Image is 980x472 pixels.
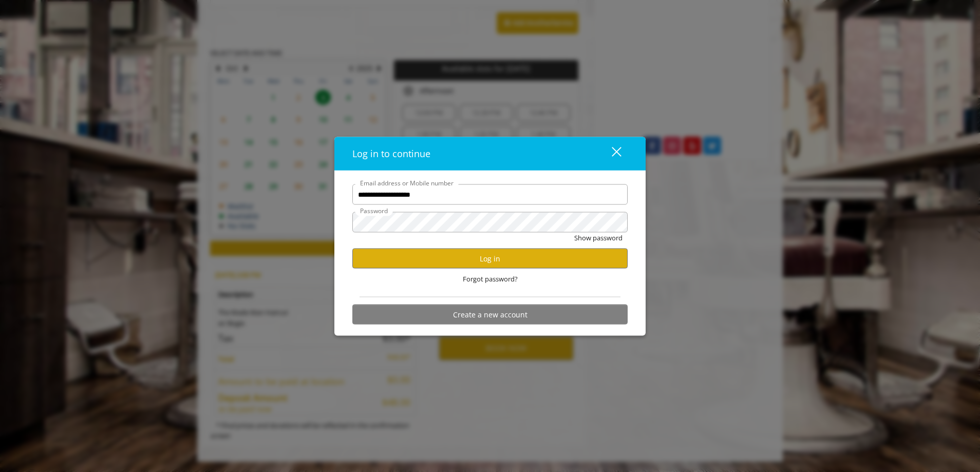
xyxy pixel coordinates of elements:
input: Password [352,212,628,233]
div: close dialog [600,146,620,161]
span: Forgot password? [463,274,518,285]
span: Log in to continue [352,147,430,160]
button: Log in [352,249,628,269]
button: Show password [574,233,623,243]
button: close dialog [593,143,628,164]
button: Create a new account [352,305,628,325]
input: Email address or Mobile number [352,184,628,205]
label: Email address or Mobile number [355,178,459,188]
label: Password [355,206,393,216]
